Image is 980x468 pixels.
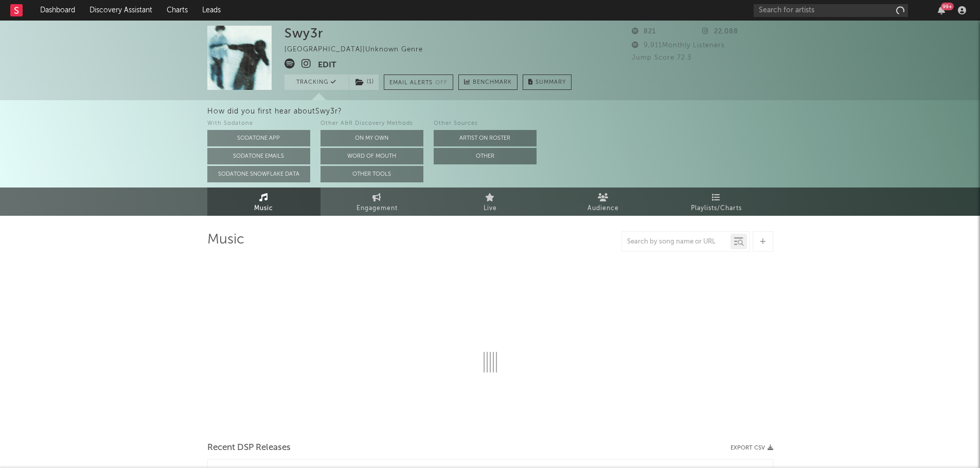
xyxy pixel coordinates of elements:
[254,202,273,215] span: Music
[349,74,379,90] span: ( 1 )
[434,130,537,146] button: Artist on Roster
[458,74,518,90] a: Benchmark
[632,54,691,61] span: Jump Score: 72.3
[622,238,730,246] input: Search by song name or URL
[320,148,423,164] button: Word Of Mouth
[754,4,908,17] input: Search for artists
[320,130,423,146] button: On My Own
[434,188,547,216] a: Live
[587,202,619,215] span: Audience
[473,77,512,89] span: Benchmark
[357,202,398,215] span: Engagement
[320,118,423,130] div: Other A&R Discovery Methods
[536,80,566,85] span: Summary
[284,44,435,56] div: [GEOGRAPHIC_DATA] | Unknown Genre
[320,188,434,216] a: Engagement
[484,202,497,215] span: Live
[691,202,742,215] span: Playlists/Charts
[207,442,291,454] span: Recent DSP Releases
[284,26,323,41] div: Swy3r
[207,148,310,164] button: Sodatone Emails
[318,59,336,71] button: Edit
[702,28,738,35] span: 22,088
[284,74,349,90] button: Tracking
[434,118,537,130] div: Other Sources
[730,445,773,451] button: Export CSV
[434,148,537,164] button: Other
[632,28,656,35] span: 821
[938,6,945,14] button: 99+
[207,130,310,146] button: Sodatone App
[547,188,660,216] a: Audience
[523,74,572,90] button: Summary
[349,74,379,90] button: (1)
[632,42,725,49] span: 9,911 Monthly Listeners
[660,188,773,216] a: Playlists/Charts
[435,80,448,86] em: Off
[207,118,310,130] div: With Sodatone
[384,74,453,90] button: Email AlertsOff
[207,166,310,182] button: Sodatone Snowflake Data
[941,3,954,10] div: 99 +
[320,166,423,182] button: Other Tools
[207,188,320,216] a: Music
